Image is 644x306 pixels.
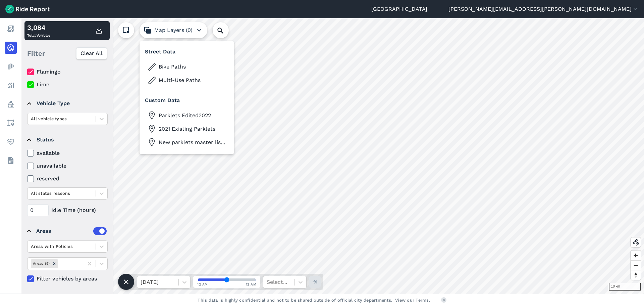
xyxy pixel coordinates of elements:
summary: Status [27,130,107,149]
button: Zoom in [631,251,641,260]
a: Areas [5,117,17,129]
button: Clear All [76,47,107,59]
button: Map Layers (0) [140,22,207,38]
div: Filter [24,43,110,64]
span: New parklets master list CSV [159,138,226,146]
h3: Street Data [145,48,229,58]
button: Multi-Use Paths [145,75,229,85]
a: [GEOGRAPHIC_DATA] [371,5,427,13]
button: [PERSON_NAME][EMAIL_ADDRESS][PERSON_NAME][DOMAIN_NAME] [448,5,639,13]
label: Filter vehicles by areas [27,275,108,283]
button: Reset bearing to north [631,270,641,280]
a: Report [5,23,17,35]
span: Multi-Use Paths [159,76,226,84]
canvas: Map [21,18,644,294]
span: Parklets Edited2022 [159,112,226,120]
img: Ride Report [5,5,50,13]
div: Areas [36,227,107,235]
div: Remove Areas (5) [51,259,58,268]
a: View our Terms. [395,297,430,303]
span: Clear All [80,49,103,57]
div: Total Vehicles [27,23,50,39]
div: Areas (5) [31,259,51,268]
div: Idle Time (hours) [27,204,108,216]
label: available [27,149,108,157]
input: Search Location or Vehicles [213,22,239,38]
a: Realtime [5,42,17,54]
button: Parklets Edited2022 [145,110,229,121]
h3: Custom Data [145,96,229,107]
summary: Areas [27,222,107,241]
label: unavailable [27,162,108,170]
a: Datasets [5,155,17,167]
a: Analyze [5,79,17,91]
label: reserved [27,175,108,183]
a: Health [5,136,17,148]
span: 12 AM [197,282,208,287]
div: 10 km [609,283,641,291]
span: 12 AM [246,282,257,287]
div: 3,084 [27,23,50,33]
summary: Vehicle Type [27,94,107,113]
button: Zoom out [631,260,641,270]
button: Bike Paths [145,61,229,72]
button: New parklets master list CSV [145,137,229,147]
button: 2021 Existing Parklets [145,123,229,134]
a: Heatmaps [5,60,17,73]
label: Lime [27,81,108,89]
a: Policy [5,98,17,110]
span: Bike Paths [159,63,226,71]
span: 2021 Existing Parklets [159,125,226,133]
label: Flamingo [27,68,108,76]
